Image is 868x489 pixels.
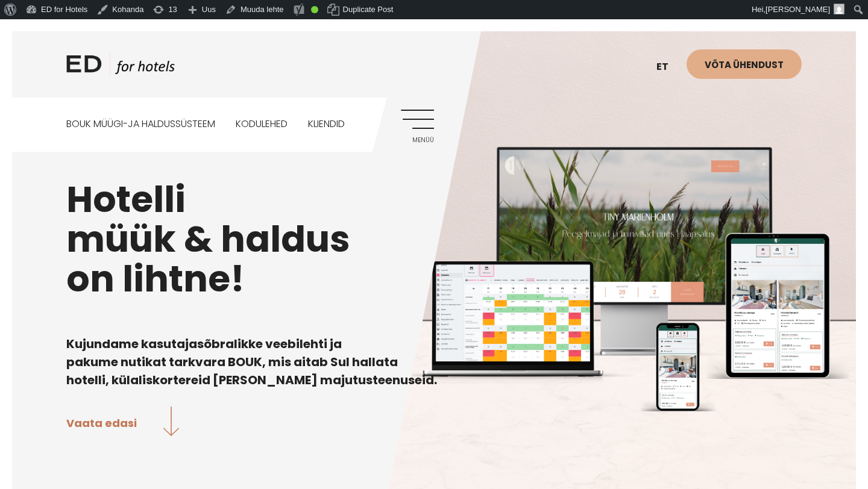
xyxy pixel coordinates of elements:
[66,179,802,299] h1: Hotelli müük & haldus on lihtne!
[766,5,830,14] span: [PERSON_NAME]
[687,49,802,79] a: Võta ühendust
[311,6,318,13] div: Good
[308,98,345,151] a: Kliendid
[66,406,179,438] a: Vaata edasi
[401,137,434,144] span: Menüü
[66,335,437,388] b: Kujundame kasutajasõbralikke veebilehti ja pakume nutikat tarkvara BOUK, mis aitab Sul hallata ho...
[650,52,687,82] a: et
[66,52,175,83] a: ED HOTELS
[66,98,215,151] a: BOUK MÜÜGI-JA HALDUSSÜSTEEM
[236,98,288,151] a: Kodulehed
[401,110,434,143] a: Menüü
